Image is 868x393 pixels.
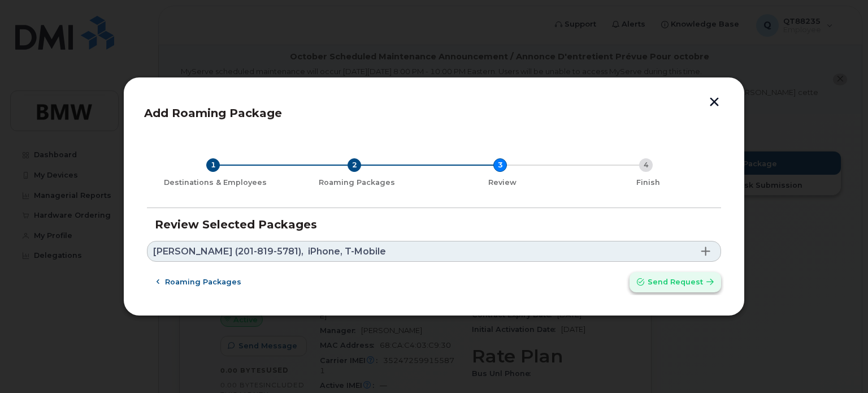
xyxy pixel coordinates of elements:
span: Send request [648,277,703,287]
button: Send request [630,272,721,292]
h3: Review Selected Packages [155,218,713,231]
a: [PERSON_NAME] (201-819-5781),iPhone, T-Mobile [147,241,721,262]
div: Destinations & Employees [151,178,279,187]
span: Add Roaming Package [144,106,282,120]
div: Roaming Packages [288,178,425,187]
div: 2 [348,158,361,172]
div: Finish [580,178,717,187]
div: 4 [639,158,653,172]
div: 1 [206,158,220,172]
iframe: Messenger Launcher [819,344,860,385]
span: Roaming packages [165,277,241,287]
span: iPhone, T-Mobile [308,247,386,256]
button: Roaming packages [147,272,251,292]
span: [PERSON_NAME] (201-819-5781), [153,247,303,256]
